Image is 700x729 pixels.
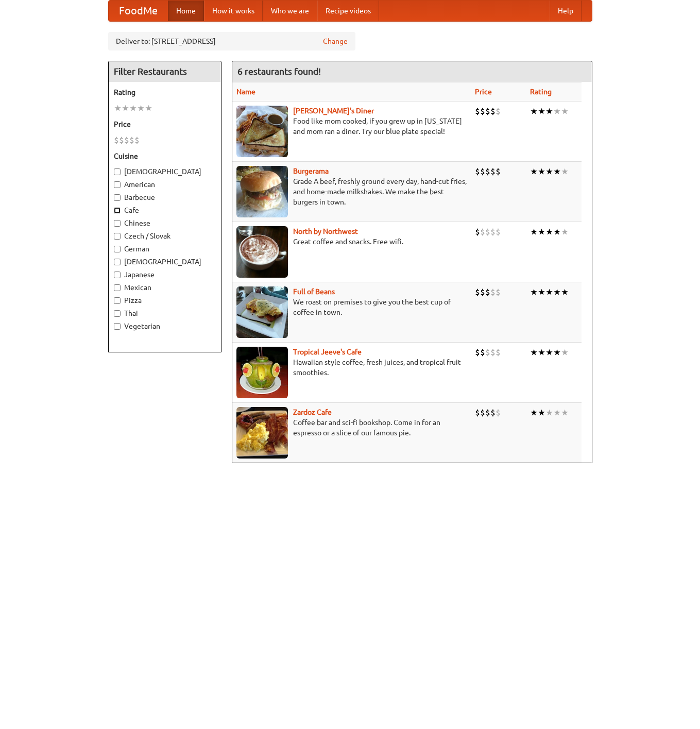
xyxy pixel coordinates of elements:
[114,168,121,175] input: [DEMOGRAPHIC_DATA]
[530,347,538,358] li: ★
[475,88,492,96] a: Price
[553,286,561,298] li: ★
[293,107,374,115] a: [PERSON_NAME]'s Diner
[109,1,168,21] a: FoodMe
[480,407,485,418] li: $
[323,36,348,46] a: Change
[114,269,216,280] label: Japanese
[114,282,216,293] label: Mexican
[317,1,379,21] a: Recipe videos
[490,407,496,418] li: $
[530,407,538,418] li: ★
[480,226,485,238] li: $
[538,226,545,238] li: ★
[490,226,496,238] li: $
[236,347,288,398] img: jeeves.jpg
[480,347,485,358] li: $
[485,347,490,358] li: $
[561,106,569,117] li: ★
[496,286,501,298] li: $
[129,103,137,114] li: ★
[496,347,501,358] li: $
[545,286,553,298] li: ★
[236,106,288,157] img: sallys.jpg
[553,226,561,238] li: ★
[114,231,216,241] label: Czech / Slovak
[530,106,538,117] li: ★
[236,407,288,459] img: zardoz.jpg
[114,181,121,188] input: American
[480,286,485,298] li: $
[475,286,480,298] li: $
[538,407,545,418] li: ★
[114,205,216,215] label: Cafe
[114,151,216,161] h5: Cuisine
[114,308,216,318] label: Thai
[553,166,561,177] li: ★
[168,1,204,21] a: Home
[538,347,545,358] li: ★
[485,106,490,117] li: $
[538,286,545,298] li: ★
[490,347,496,358] li: $
[114,218,216,228] label: Chinese
[114,192,216,202] label: Barbecue
[236,357,467,378] p: Hawaiian style coffee, fresh juices, and tropical fruit smoothies.
[538,166,545,177] li: ★
[108,32,355,50] div: Deliver to: [STREET_ADDRESS]
[496,106,501,117] li: $
[496,407,501,418] li: $
[114,134,119,146] li: $
[134,134,140,146] li: $
[114,284,121,291] input: Mexican
[114,179,216,190] label: American
[485,407,490,418] li: $
[553,106,561,117] li: ★
[561,286,569,298] li: ★
[114,323,121,330] input: Vegetarian
[475,407,480,418] li: $
[475,347,480,358] li: $
[114,119,216,129] h5: Price
[475,226,480,238] li: $
[114,295,216,306] label: Pizza
[114,194,121,201] input: Barbecue
[480,106,485,117] li: $
[561,166,569,177] li: ★
[530,88,552,96] a: Rating
[114,257,216,267] label: [DEMOGRAPHIC_DATA]
[475,166,480,177] li: $
[550,1,582,21] a: Help
[236,286,288,338] img: beans.jpg
[293,227,358,235] a: North by Northwest
[490,286,496,298] li: $
[496,226,501,238] li: $
[545,166,553,177] li: ★
[480,166,485,177] li: $
[485,166,490,177] li: $
[114,207,121,214] input: Cafe
[114,87,216,97] h5: Rating
[490,166,496,177] li: $
[137,103,145,114] li: ★
[124,134,129,146] li: $
[114,103,122,114] li: ★
[293,348,362,356] a: Tropical Jeeve's Cafe
[119,134,124,146] li: $
[545,226,553,238] li: ★
[236,176,467,207] p: Grade A beef, freshly ground every day, hand-cut fries, and home-made milkshakes. We make the bes...
[236,417,467,438] p: Coffee bar and sci-fi bookshop. Come in for an espresso or a slice of our famous pie.
[496,166,501,177] li: $
[293,287,335,296] a: Full of Beans
[293,408,332,416] a: Zardoz Cafe
[122,103,129,114] li: ★
[114,233,121,240] input: Czech / Slovak
[114,321,216,331] label: Vegetarian
[114,166,216,177] label: [DEMOGRAPHIC_DATA]
[114,310,121,317] input: Thai
[561,407,569,418] li: ★
[293,167,329,175] b: Burgerama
